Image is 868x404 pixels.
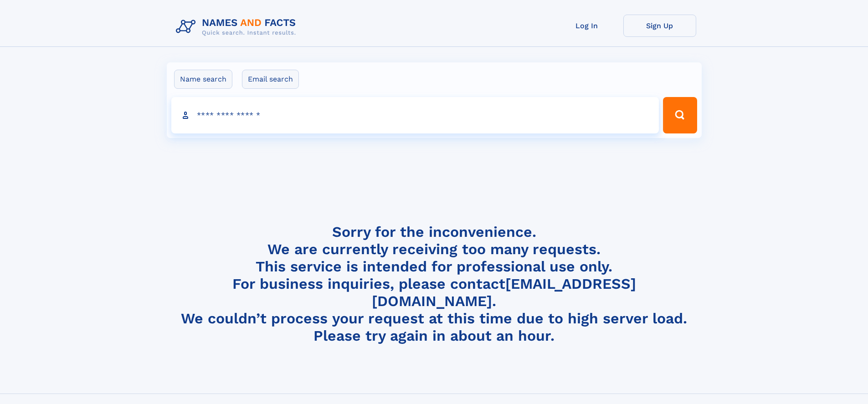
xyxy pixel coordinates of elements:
[550,15,623,37] a: Log In
[242,70,299,89] label: Email search
[372,275,636,310] a: [EMAIL_ADDRESS][DOMAIN_NAME]
[172,15,303,39] img: Logo Names and Facts
[172,223,696,345] h4: Sorry for the inconvenience. We are currently receiving too many requests. This service is intend...
[171,97,659,133] input: search input
[623,15,696,37] a: Sign Up
[663,97,697,133] button: Search Button
[174,70,232,89] label: Name search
